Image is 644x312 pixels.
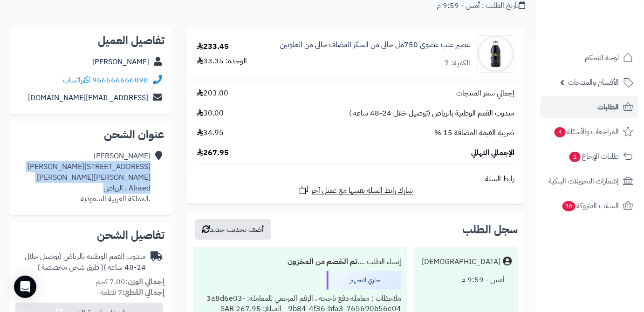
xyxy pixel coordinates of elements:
[598,101,619,114] span: الطلبات
[462,224,518,235] h3: سجل الطلب
[541,121,638,143] a: المراجعات والأسئلة4
[14,276,36,298] div: Open Intercom Messenger
[422,257,500,267] div: [DEMOGRAPHIC_DATA]
[92,75,148,86] a: 966566666898
[562,199,619,212] span: السلات المتروكة
[17,151,151,204] div: [PERSON_NAME] [STREET_ADDRESS][PERSON_NAME][PERSON_NAME][PERSON_NAME] Alraed ، الرياض .المملكة ال...
[456,88,514,99] span: إجمالي سعر المنتجات
[17,129,164,140] h2: عنوان الشحن
[562,201,575,211] span: 16
[17,251,146,273] div: مندوب القمم الوطنية بالرياض (توصيل خلال 24-48 ساعه )
[280,40,470,50] a: عصير عنب عضوي 750مل خالي من السكر المضاف خالي من الغلوتين
[100,287,164,298] small: 7 قطعة
[548,175,619,188] span: إشعارات التحويلات البنكية
[471,148,514,158] span: الإجمالي النهائي
[28,92,148,103] a: [EMAIL_ADDRESS][DOMAIN_NAME]
[197,148,229,158] span: 267.95
[349,108,514,119] span: مندوب القمم الوطنية بالرياض (توصيل خلال 24-48 ساعه )
[195,219,271,240] button: أضف تحديث جديد
[541,47,638,69] a: لوحة التحكم
[434,128,514,138] span: ضريبة القيمة المضافة 15 %
[197,128,224,138] span: 34.95
[541,96,638,118] a: الطلبات
[96,276,164,287] small: 7.00 كجم
[125,276,164,287] strong: إجمالي الوزن:
[63,75,90,86] a: واتساب
[478,35,514,73] img: 1738007448-8024046245012-90x90.jpg
[541,195,638,217] a: السلات المتروكة16
[437,0,525,11] div: تاريخ الطلب : أمس - 9:59 م
[568,76,619,89] span: الأقسام والمنتجات
[585,51,619,64] span: لوحة التحكم
[569,150,619,163] span: طلبات الإرجاع
[288,256,357,267] b: تم الخصم من المخزون
[327,271,401,290] div: جاري التجهيز
[197,56,247,67] div: الوحدة: 33.35
[17,230,164,241] h2: تفاصيل الشحن
[555,127,566,137] span: 4
[420,271,512,289] div: أمس - 9:59 م
[37,262,103,273] span: ( طرق شحن مخصصة )
[569,152,581,162] span: 1
[554,125,619,138] span: المراجعات والأسئلة
[445,58,470,68] div: الكمية: 7
[541,145,638,168] a: طلبات الإرجاع1
[199,253,401,271] div: إنشاء الطلب ....
[92,56,149,68] a: [PERSON_NAME]
[190,174,521,184] div: رابط السلة
[197,108,224,119] span: 30.00
[123,287,164,298] strong: إجمالي القطع:
[541,170,638,192] a: إشعارات التحويلات البنكية
[17,35,164,46] h2: تفاصيل العميل
[197,88,228,99] span: 203.00
[197,41,229,52] div: 233.45
[298,184,413,196] a: شارك رابط السلة نفسها مع عميل آخر
[312,185,413,196] span: شارك رابط السلة نفسها مع عميل آخر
